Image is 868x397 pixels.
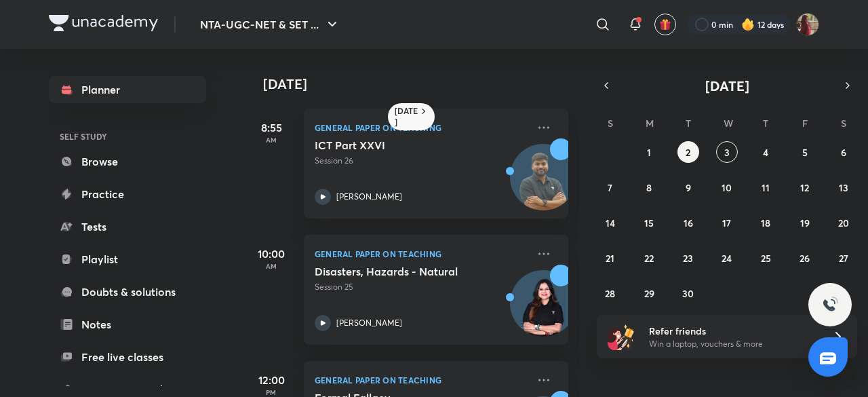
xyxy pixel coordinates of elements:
img: ttu [822,297,838,313]
a: Notes [49,311,206,338]
span: [DATE] [705,77,749,95]
p: General Paper on Teaching [315,246,528,262]
h5: 8:55 [244,119,298,136]
abbr: September 12, 2025 [800,181,809,194]
abbr: September 3, 2025 [724,146,730,159]
abbr: Wednesday [724,117,733,130]
abbr: September 9, 2025 [686,181,691,194]
a: Company Logo [49,15,158,35]
p: AM [244,262,298,270]
a: Tests [49,213,206,240]
abbr: September 6, 2025 [841,146,846,159]
img: avatar [659,18,671,31]
abbr: Saturday [841,117,846,130]
abbr: September 27, 2025 [839,252,848,265]
abbr: September 7, 2025 [608,181,612,194]
abbr: September 23, 2025 [683,252,693,265]
button: September 25, 2025 [755,247,776,269]
button: [DATE] [616,76,838,95]
abbr: Sunday [608,117,613,130]
button: September 10, 2025 [716,176,738,198]
abbr: September 19, 2025 [800,216,810,229]
abbr: September 14, 2025 [606,216,615,229]
h5: Disasters, Hazards - Natural [315,265,484,278]
p: General Paper on Teaching [315,119,528,136]
h6: SELF STUDY [49,125,206,148]
img: streak [741,18,755,31]
a: Doubts & solutions [49,278,206,305]
button: September 14, 2025 [599,212,621,233]
abbr: Monday [646,117,654,130]
h5: ICT Part XXVI [315,138,484,152]
abbr: Friday [802,117,808,130]
p: Win a laptop, vouchers & more [649,338,816,350]
abbr: September 26, 2025 [800,252,810,265]
button: September 8, 2025 [638,176,660,198]
button: September 23, 2025 [677,247,699,269]
button: September 26, 2025 [794,247,816,269]
button: September 11, 2025 [755,176,776,198]
button: September 17, 2025 [716,212,738,233]
abbr: September 2, 2025 [686,146,690,159]
abbr: September 29, 2025 [644,287,654,300]
button: September 28, 2025 [599,282,621,304]
button: September 4, 2025 [755,141,776,163]
abbr: September 18, 2025 [761,216,770,229]
abbr: Tuesday [686,117,691,130]
button: avatar [654,14,676,35]
button: September 30, 2025 [677,282,699,304]
button: September 5, 2025 [794,141,816,163]
abbr: September 21, 2025 [606,252,614,265]
abbr: September 8, 2025 [646,181,652,194]
abbr: Thursday [763,117,768,130]
abbr: September 16, 2025 [684,216,693,229]
button: September 3, 2025 [716,141,738,163]
button: September 24, 2025 [716,247,738,269]
abbr: September 15, 2025 [644,216,654,229]
button: September 1, 2025 [638,141,660,163]
button: September 18, 2025 [755,212,776,233]
img: Avatar [511,151,576,216]
p: General Paper on Teaching [315,372,528,388]
p: Session 26 [315,155,528,167]
abbr: September 30, 2025 [682,287,694,300]
p: [PERSON_NAME] [336,191,402,203]
p: [PERSON_NAME] [336,317,402,329]
abbr: September 5, 2025 [802,146,808,159]
img: Srishti Sharma [796,13,819,36]
img: Company Logo [49,15,158,31]
button: September 12, 2025 [794,176,816,198]
abbr: September 17, 2025 [722,216,731,229]
abbr: September 20, 2025 [838,216,849,229]
abbr: September 4, 2025 [763,146,768,159]
p: PM [244,388,298,396]
abbr: September 1, 2025 [647,146,651,159]
h5: 10:00 [244,246,298,262]
button: September 9, 2025 [677,176,699,198]
a: Free live classes [49,343,206,371]
button: September 20, 2025 [833,212,854,233]
a: Practice [49,181,206,208]
button: September 19, 2025 [794,212,816,233]
img: referral [608,323,635,350]
abbr: September 11, 2025 [762,181,770,194]
a: Playlist [49,246,206,273]
abbr: September 22, 2025 [644,252,654,265]
button: September 22, 2025 [638,247,660,269]
abbr: September 10, 2025 [722,181,732,194]
img: Avatar [511,278,576,343]
h6: [DATE] [395,106,418,128]
button: September 21, 2025 [599,247,621,269]
a: Browse [49,148,206,175]
a: Planner [49,76,206,103]
button: September 27, 2025 [833,247,854,269]
button: September 16, 2025 [677,212,699,233]
button: September 13, 2025 [833,176,854,198]
p: Session 25 [315,281,528,293]
button: September 2, 2025 [677,141,699,163]
abbr: September 24, 2025 [722,252,732,265]
button: September 6, 2025 [833,141,854,163]
p: AM [244,136,298,144]
button: September 29, 2025 [638,282,660,304]
button: September 15, 2025 [638,212,660,233]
